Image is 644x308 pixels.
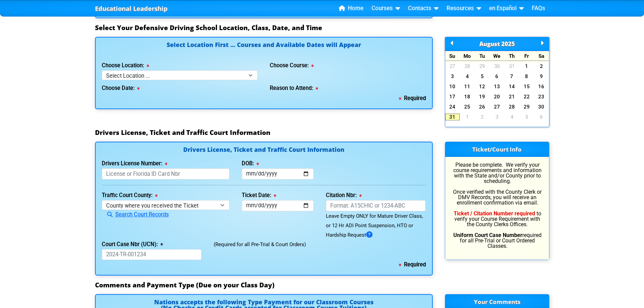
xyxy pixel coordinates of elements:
[445,142,549,157] h3: Ticket/Court Info
[460,103,475,110] a: 25
[504,103,519,110] a: 28
[490,103,504,110] a: 27
[460,63,475,70] a: 28
[475,63,490,70] a: 29
[242,193,276,198] label: Ticket Date:
[445,114,460,120] a: 31
[486,3,526,14] a: en Español
[534,93,549,100] a: 23
[475,93,490,100] a: 19
[490,114,504,120] a: 3
[475,51,490,61] div: Tu
[405,3,441,14] a: Contacts
[444,3,484,14] a: Resources
[102,147,426,154] h4: Drivers License, Ticket and Traffic Court Information
[270,63,314,68] label: Choose Course:
[336,3,366,14] a: Home
[460,51,475,61] div: Mo
[519,103,534,110] a: 29
[460,73,475,80] a: 4
[534,103,549,110] a: 30
[453,232,522,238] b: Uniform Court Case Number
[519,93,534,100] a: 22
[475,103,490,110] a: 26
[102,42,426,56] h4: Select Location First ... Courses and Available Dates will Appear
[95,3,168,14] a: Educational Leadership
[102,211,169,218] a: Search Court Records
[445,103,460,110] a: 24
[534,83,549,90] a: 16
[208,240,432,260] div: (Required for all Pre-Trial & Court Orders)
[326,193,362,198] label: Citation Nbr:
[519,114,534,120] a: 5
[102,242,163,247] label: Court Case Nbr (UCN):
[445,51,460,61] div: Su
[504,114,519,120] a: 4
[399,261,426,268] b: Required
[95,128,549,137] h3: Drivers License, Ticket and Traffic Court Information
[95,24,549,32] h3: Select Your Defensive Driving School Location, Class, Date, and Time
[399,95,426,101] b: Required
[102,168,230,180] input: License or Florida ID Card Nbr
[102,249,202,260] input: 2024-TR-001234
[475,83,490,90] a: 12
[454,210,535,217] b: Ticket / Citation Number required
[460,83,475,90] a: 11
[519,83,534,90] a: 15
[504,73,519,80] a: 7
[534,73,549,80] a: 9
[102,86,140,91] label: Choose Date:
[451,162,543,249] p: Please be complete. We verify your course requirements and information with the State and/or Coun...
[326,211,426,240] div: Leave Empty ONLY for Mature Driver Class, or 12 Hr ADI Point Suspension, HTO or Hardship Request
[504,63,519,70] a: 31
[445,73,460,80] a: 3
[102,193,158,198] label: Traffic Court County:
[490,83,504,90] a: 13
[95,281,549,289] h3: Comments and Payment Type (Due on your Class Day)
[460,93,475,100] a: 18
[529,3,548,14] a: FAQs
[242,200,314,211] input: mm/dd/yyyy
[534,63,549,70] a: 2
[490,51,504,61] div: We
[242,161,259,166] label: DOB:
[501,40,515,48] span: 2025
[504,83,519,90] a: 14
[369,3,403,14] a: Courses
[102,63,149,68] label: Choose Location:
[475,73,490,80] a: 5
[460,114,475,120] a: 1
[504,93,519,100] a: 21
[490,63,504,70] a: 30
[445,93,460,100] a: 17
[479,40,500,48] span: August
[445,83,460,90] a: 10
[490,73,504,80] a: 6
[534,51,549,61] div: Sa
[519,73,534,80] a: 8
[504,51,519,61] div: Th
[270,86,318,91] label: Reason to Attend:
[326,200,426,211] input: Format: A15CHIC or 1234-ABC
[519,51,534,61] div: Fr
[490,93,504,100] a: 20
[519,63,534,70] a: 1
[102,161,167,166] label: Drivers License Number:
[475,114,490,120] a: 2
[534,114,549,120] a: 6
[445,63,460,70] a: 27
[242,168,314,180] input: mm/dd/yyyy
